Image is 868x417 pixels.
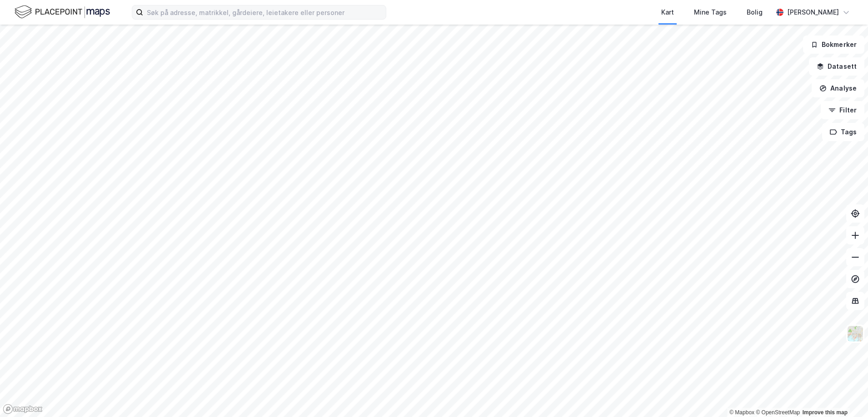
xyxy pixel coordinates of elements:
[661,7,674,18] div: Kart
[823,373,868,417] iframe: Chat Widget
[787,7,839,18] div: [PERSON_NAME]
[694,7,727,18] div: Mine Tags
[747,7,763,18] div: Bolig
[15,4,110,20] img: logo.f888ab2527a4732fd821a326f86c7f29.svg
[143,5,386,19] input: Søk på adresse, matrikkel, gårdeiere, leietakere eller personer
